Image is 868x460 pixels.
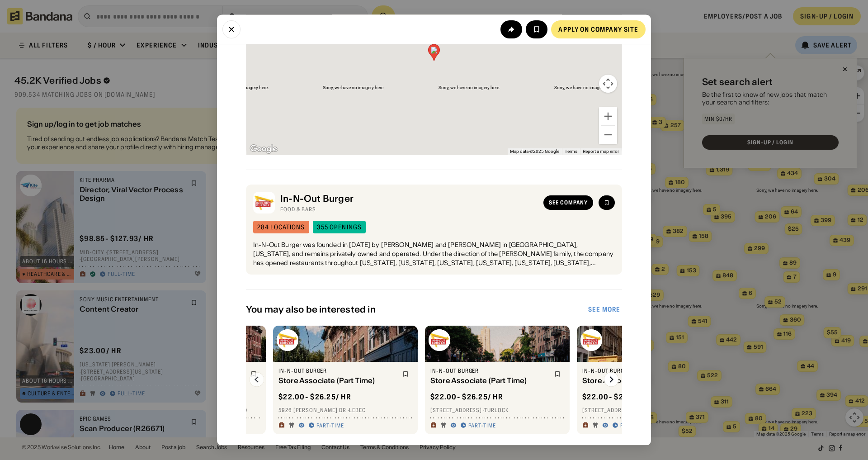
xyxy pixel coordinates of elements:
[429,330,450,351] img: In-N-Out Burger logo
[604,373,618,387] img: Right Arrow
[273,326,418,435] a: In-N-Out Burger logoIn-N-Out BurgerStore Associate (Part Time)$22.00- $26.25/ hr5926 [PERSON_NAME...
[430,407,564,414] div: [STREET_ADDRESS] · Turlock
[558,26,638,32] div: Apply on company site
[246,304,586,315] div: You may also be interested in
[253,192,275,214] img: In-N-Out Burger logo
[253,241,615,268] div: In-N-Out Burger was founded in [DATE] by [PERSON_NAME] and [PERSON_NAME] in [GEOGRAPHIC_DATA], [U...
[543,196,593,210] a: See company
[583,149,619,154] a: Report a map error
[249,143,278,155] img: Google
[580,330,602,351] img: In-N-Out Burger logo
[468,422,496,429] div: Part-time
[565,149,577,154] a: Terms (opens in new tab)
[430,368,549,375] div: In-N-Out Burger
[249,143,278,155] a: Open this area in Google Maps (opens a new window)
[316,422,344,429] div: Part-time
[278,376,397,385] div: Store Associate (Part Time)
[582,392,655,402] div: $ 22.00 - $26.25 / hr
[599,75,617,93] button: Map camera controls
[278,407,412,414] div: 5926 [PERSON_NAME] Dr · Lebec
[280,193,538,204] div: In-N-Out Burger
[278,392,351,402] div: $ 22.00 - $26.25 / hr
[278,368,397,375] div: In-N-Out Burger
[549,200,588,206] div: See company
[599,108,617,126] button: Zoom in
[222,20,241,38] button: Close
[425,326,570,435] a: In-N-Out Burger logoIn-N-Out BurgerStore Associate (Part Time)$22.00- $26.25/ hr[STREET_ADDRESS] ...
[582,407,716,414] div: [STREET_ADDRESS] · Ceres
[588,307,620,313] div: See more
[510,149,559,154] span: Map data ©2025 Google
[582,376,701,385] div: Store Associate (Part Time)
[430,376,549,385] div: Store Associate (Part Time)
[620,422,648,429] div: Part-time
[582,368,701,375] div: In-N-Out Burger
[280,206,538,213] div: Food & Bars
[599,126,617,144] button: Zoom out
[317,224,362,231] div: 355 openings
[577,326,722,435] a: In-N-Out Burger logoIn-N-Out BurgerStore Associate (Part Time)$22.00- $26.25/ hr[STREET_ADDRESS] ...
[277,330,298,351] img: In-N-Out Burger logo
[257,224,305,231] div: 284 locations
[430,392,503,402] div: $ 22.00 - $26.25 / hr
[250,373,264,387] img: Left Arrow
